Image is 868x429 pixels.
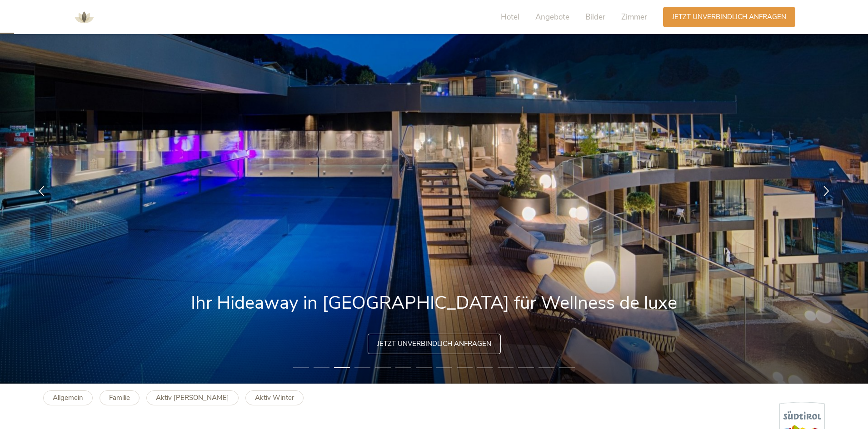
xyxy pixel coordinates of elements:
[255,393,294,402] b: Aktiv Winter
[100,390,140,405] a: Familie
[43,390,93,405] a: Allgemein
[53,393,83,402] b: Allgemein
[501,12,519,22] span: Hotel
[621,12,647,22] span: Zimmer
[585,12,605,22] span: Bilder
[156,393,229,402] b: Aktiv [PERSON_NAME]
[109,393,130,402] b: Familie
[70,4,98,31] img: AMONTI & LUNARIS Wellnessresort
[377,339,491,349] span: Jetzt unverbindlich anfragen
[146,390,239,405] a: Aktiv [PERSON_NAME]
[535,12,569,22] span: Angebote
[70,14,98,20] a: AMONTI & LUNARIS Wellnessresort
[245,390,304,405] a: Aktiv Winter
[672,12,786,22] span: Jetzt unverbindlich anfragen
